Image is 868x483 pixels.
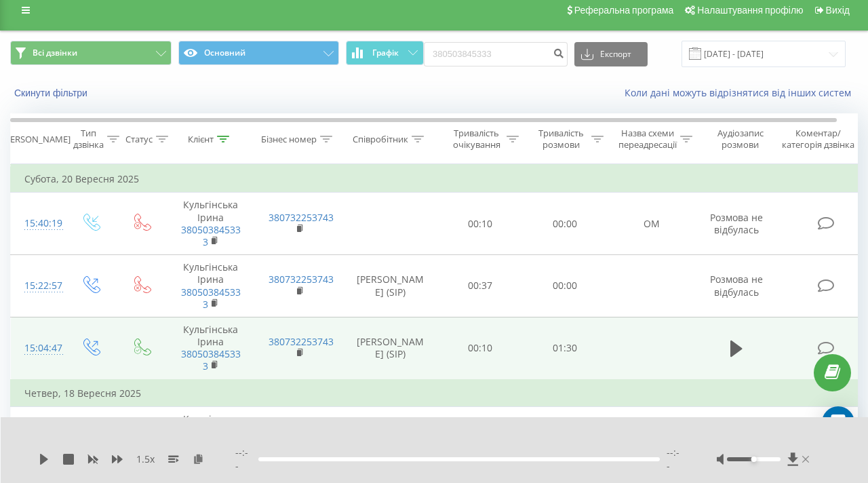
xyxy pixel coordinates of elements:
button: Скинути фільтри [10,87,94,99]
td: 00:00 [523,255,608,317]
a: 380732253743 [269,211,334,224]
span: --:-- [667,446,683,473]
a: 380732253743 [269,273,334,286]
input: Пошук за номером [424,42,568,66]
td: Кульгінська Ірина [167,193,255,255]
td: OM [608,193,696,255]
span: Розмова не відбулась [710,273,763,298]
td: 00:37 [438,255,523,317]
button: Графік [346,41,424,65]
div: Аудіозапис розмови [707,128,773,151]
div: Статус [125,134,153,145]
a: 380503845333 [181,223,241,248]
td: [PERSON_NAME] (SIP) [343,317,438,379]
div: [PERSON_NAME] [2,134,71,145]
div: Назва схеми переадресації [618,128,677,151]
div: Тип дзвінка [73,128,104,151]
div: Бізнес номер [261,134,317,145]
span: --:-- [235,446,258,473]
td: [PERSON_NAME] (SIP) [343,255,438,317]
div: 15:40:19 [24,210,52,237]
td: 01:47 [438,406,523,469]
span: Графік [372,48,399,58]
td: 00:00 [523,193,608,255]
a: 380503845333 [181,286,241,311]
div: 15:04:47 [24,335,52,362]
div: Клієнт [188,134,214,145]
div: Співробітник [353,134,408,145]
td: 00:10 [438,317,523,379]
div: Тривалість розмови [534,128,588,151]
td: 00:00 [523,406,608,469]
a: 380732253743 [269,335,334,348]
button: Експорт [574,42,648,66]
a: Коли дані можуть відрізнятися вiд інших систем [625,86,858,99]
div: Тривалість очікування [450,128,503,151]
td: Кульгінська Ірина [167,406,255,469]
div: Коментар/категорія дзвінка [778,128,858,151]
span: Реферальна програма [574,5,674,16]
div: Open Intercom Messenger [822,406,854,439]
td: Основна схема переадресації [608,406,696,469]
td: Кульгінська Ірина [167,255,255,317]
button: Всі дзвінки [10,41,172,65]
td: 01:30 [523,317,608,379]
span: Налаштування профілю [697,5,803,16]
a: 380503845333 [181,347,241,372]
td: Кульгінська Ірина [167,317,255,379]
div: Accessibility label [751,457,756,462]
button: Основний [178,41,340,65]
span: Розмова не відбулась [710,211,763,236]
td: 00:10 [438,193,523,255]
div: 15:22:57 [24,273,52,299]
span: 1.5 x [136,452,155,466]
span: Всі дзвінки [33,47,77,58]
span: Вихід [826,5,850,16]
